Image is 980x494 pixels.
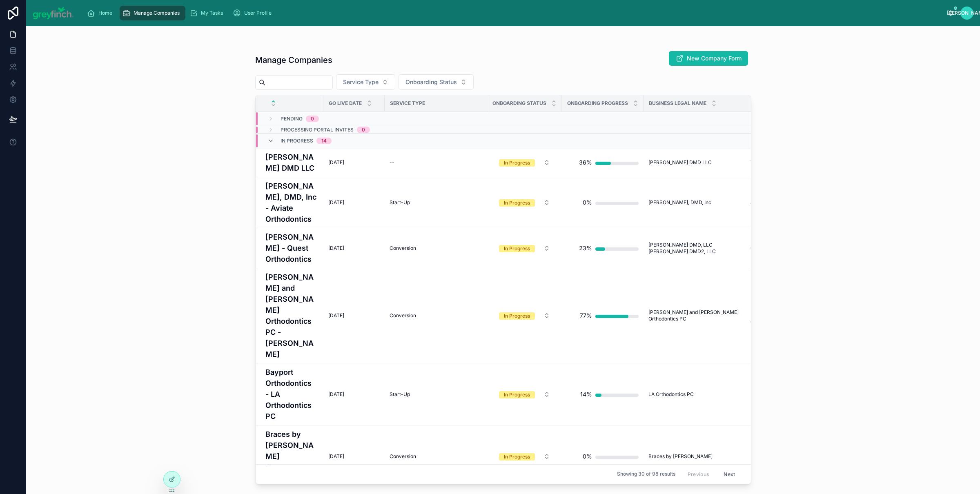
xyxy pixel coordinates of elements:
span: -- [390,159,394,166]
button: Select Button [492,387,557,402]
button: Select Button [492,195,557,210]
a: 23% [567,240,639,256]
a: Select Button [492,387,557,402]
button: Select Button [399,74,474,90]
a: Aviate Orthodontics [751,199,808,206]
a: Start-Up [390,199,482,206]
button: Select Button [336,74,395,90]
div: 0 [311,116,314,122]
span: [PERSON_NAME] and [PERSON_NAME] Orthodontics PC [751,306,808,325]
span: In Progress [281,138,313,144]
span: My Tasks [201,10,223,16]
span: Business Legal Name [649,100,706,107]
span: Pending [281,116,303,122]
a: [DATE] [328,391,380,398]
a: Quest Orthodontics [751,245,808,251]
span: Service Type [390,100,425,107]
span: New Company Form [687,54,742,62]
div: 0% [583,448,592,465]
span: [DATE] [328,159,344,166]
span: [DATE] [328,245,344,251]
div: 14% [580,386,592,403]
a: [PERSON_NAME] DMD LLC [265,151,318,174]
button: Select Button [492,241,557,256]
div: In Progress [504,312,530,320]
a: 0% [567,448,639,465]
a: [PERSON_NAME] and [PERSON_NAME] Orthodontics PC - [PERSON_NAME] [265,271,318,360]
a: [DATE] [328,245,380,251]
a: [PERSON_NAME], DMD, Inc [648,199,745,206]
span: Onboarding Status [405,78,457,86]
h1: Manage Companies [255,54,332,66]
a: 77% [567,307,639,324]
a: LA Orthodontics PC [648,391,745,398]
a: 0% [567,194,639,211]
span: Start-Up [390,391,410,398]
span: Onboarding Status [492,100,546,107]
a: My Tasks [187,6,229,20]
img: App logo [33,7,74,20]
a: [PERSON_NAME], DMD, Inc - Aviate Orthodontics [265,180,318,225]
span: [DATE] [328,312,344,319]
div: In Progress [504,391,530,398]
a: 14% [567,386,639,403]
span: Home [98,10,112,16]
a: Bayport Orthodontics - LA Orthodontics PC [265,367,318,422]
span: Manage Companies [134,10,180,16]
div: In Progress [504,453,530,461]
div: In Progress [504,245,530,252]
div: 0 [362,127,365,133]
a: Braces by [PERSON_NAME] [648,453,745,460]
span: TMJ [US_STATE] [751,159,790,166]
span: [PERSON_NAME], DMD, Inc [648,199,711,206]
div: 77% [580,307,592,324]
a: [PERSON_NAME] - Quest Orthodontics [265,231,318,265]
span: Braces by [PERSON_NAME] [751,450,808,463]
a: -- [390,159,482,166]
span: Onboarding Progress [567,100,628,107]
div: In Progress [504,159,530,167]
a: [DATE] [328,199,380,206]
span: [DATE] [328,391,344,398]
a: [DATE] [328,312,380,319]
a: Bayport Orthodontics [751,391,808,398]
span: User Profile [244,10,272,16]
div: In Progress [504,199,530,207]
a: Conversion [390,245,482,251]
div: 14 [321,138,327,144]
a: TMJ [US_STATE] [751,159,808,166]
span: Braces by [PERSON_NAME] [648,453,713,460]
span: Conversion [390,245,416,251]
a: Braces by [PERSON_NAME] ([PERSON_NAME]) [265,429,318,484]
button: Select Button [492,308,557,323]
div: scrollable content [80,4,948,22]
div: 0% [583,194,592,211]
button: Next [718,468,741,481]
a: User Profile [230,6,277,20]
a: Select Button [492,155,557,170]
span: Aviate Orthodontics [751,199,796,206]
span: [PERSON_NAME] DMD LLC [648,159,712,166]
span: Bayport Orthodontics [751,391,800,398]
span: Conversion [390,312,416,319]
a: [PERSON_NAME] DMD, LLC [PERSON_NAME] DMD2, LLC [648,242,745,255]
a: Manage Companies [120,6,185,20]
span: Go Live Date [329,100,362,107]
button: Select Button [492,449,557,464]
div: 23% [579,240,592,256]
div: 36% [579,154,592,171]
span: Start-Up [390,199,410,206]
a: 36% [567,154,639,171]
button: Select Button [492,155,557,170]
a: Start-Up [390,391,482,398]
a: [PERSON_NAME] DMD LLC [648,159,745,166]
span: Service Type [343,78,379,86]
a: [PERSON_NAME] and [PERSON_NAME] Orthodontics PC [648,309,745,322]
